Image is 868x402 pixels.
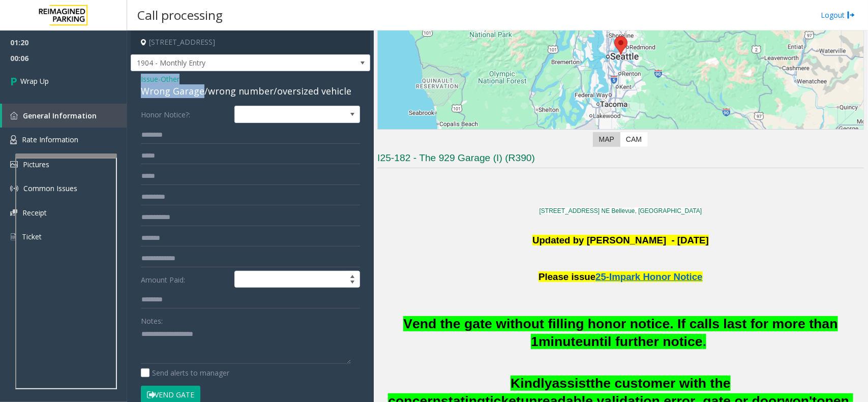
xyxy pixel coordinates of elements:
[345,280,360,288] span: Decrease value
[20,76,49,86] span: Wrap Up
[10,232,17,241] img: 'icon'
[540,207,702,214] a: [STREET_ADDRESS] NE Bellevue, [GEOGRAPHIC_DATA]
[131,55,322,71] span: 1904 - Monthly Entry
[538,334,583,349] span: minute
[821,10,855,20] a: Logout
[2,104,127,128] a: General Information
[132,3,228,27] h3: Call processing
[703,334,706,349] span: .
[620,132,648,147] label: CAM
[847,10,855,20] img: logout
[131,30,370,54] h4: [STREET_ADDRESS]
[403,316,838,349] span: Vend the gate without filling honor notice. If calls last for more than 1
[10,135,17,144] img: 'icon'
[377,151,864,168] h3: I25-182 - The 929 Garage (I) (R390)
[138,106,232,123] label: Honor Notice?:
[538,271,595,282] span: Please issue
[532,235,709,245] b: Updated by [PERSON_NAME] - [DATE]
[23,111,97,120] span: General Information
[141,84,360,98] div: Wrong Garage/wrong number/oversized vehicle
[10,209,17,216] img: 'icon'
[161,74,179,84] span: Other
[552,376,591,391] span: assist
[10,184,18,193] img: 'icon'
[595,266,702,283] a: 25-Impark Honor Notice
[10,112,18,119] img: 'icon'
[583,334,703,349] span: until further notice
[614,36,627,55] div: 929 108th Avenue Northeast, Bellevue, WA
[593,132,620,147] label: Map
[141,74,158,84] span: Issue
[158,74,179,84] span: -
[511,376,552,391] span: Kindly
[10,161,18,168] img: 'icon'
[595,271,702,282] span: 25-Impark Honor Notice
[141,367,229,378] label: Send alerts to manager
[22,135,78,144] span: Rate Information
[141,312,163,326] label: Notes:
[138,271,232,288] label: Amount Paid:
[345,271,360,280] span: Increase value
